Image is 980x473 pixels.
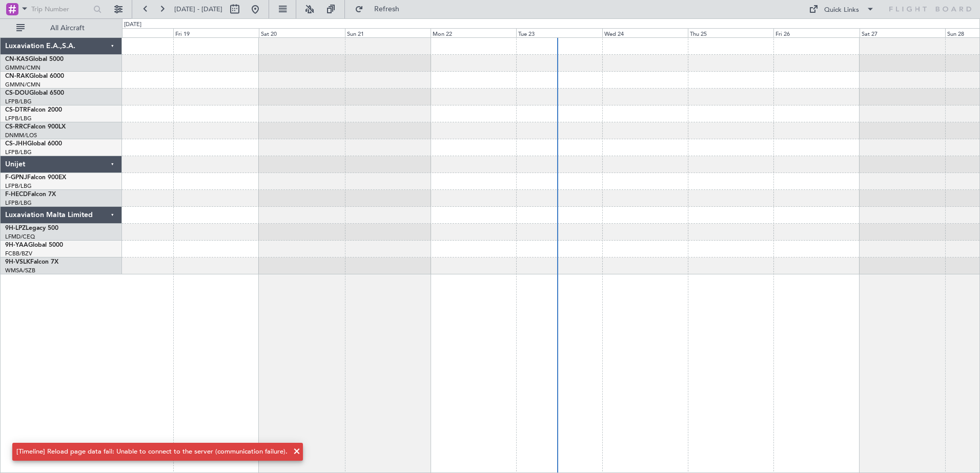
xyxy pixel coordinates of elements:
a: CN-KASGlobal 5000 [5,56,64,62]
a: LFPB/LBG [5,148,32,156]
span: [DATE] - [DATE] [174,5,222,14]
a: CN-RAKGlobal 6000 [5,73,64,79]
a: LFPB/LBG [5,98,32,105]
a: 9H-LPZLegacy 500 [5,225,58,231]
span: All Aircraft [27,25,108,32]
span: CS-RRC [5,124,27,130]
span: 9H-LPZ [5,225,26,231]
input: Trip Number [31,2,90,17]
div: Thu 18 [88,28,173,37]
a: DNMM/LOS [5,132,37,139]
span: CS-JHH [5,141,27,147]
a: CS-DTRFalcon 2000 [5,107,62,113]
button: Refresh [350,1,412,17]
a: CS-JHHGlobal 6000 [5,141,62,147]
span: 9H-VSLK [5,259,30,265]
a: WMSA/SZB [5,267,35,274]
span: CS-DOU [5,90,29,96]
a: CS-DOUGlobal 6500 [5,90,64,96]
div: Tue 23 [516,28,602,37]
div: Mon 22 [431,28,516,37]
a: GMMN/CMN [5,81,40,89]
div: Sat 27 [860,28,945,37]
div: Thu 25 [688,28,773,37]
span: F-HECD [5,191,28,198]
span: 9H-YAA [5,242,28,248]
div: Sun 21 [345,28,431,37]
span: CN-RAK [5,73,29,79]
div: Fri 26 [773,28,859,37]
div: Wed 24 [602,28,688,37]
a: 9H-YAAGlobal 5000 [5,242,63,248]
a: LFPB/LBG [5,182,32,190]
span: F-GPNJ [5,175,27,181]
a: FCBB/BZV [5,250,32,257]
a: CS-RRCFalcon 900LX [5,124,66,130]
a: LFPB/LBG [5,115,32,122]
div: [DATE] [124,20,141,29]
span: CS-DTR [5,107,27,113]
button: All Aircraft [11,20,111,36]
a: 9H-VSLKFalcon 7X [5,259,58,265]
span: CN-KAS [5,56,29,62]
a: GMMN/CMN [5,64,40,72]
a: F-GPNJFalcon 900EX [5,175,66,181]
div: Sat 20 [259,28,344,37]
a: F-HECDFalcon 7X [5,191,56,198]
button: Quick Links [804,1,880,17]
a: LFMD/CEQ [5,233,35,241]
div: [Timeline] Reload page data fail: Unable to connect to the server (communication failure). [16,447,288,457]
div: Fri 19 [173,28,259,37]
span: Refresh [365,6,409,13]
div: Quick Links [824,5,859,15]
a: LFPB/LBG [5,199,32,207]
